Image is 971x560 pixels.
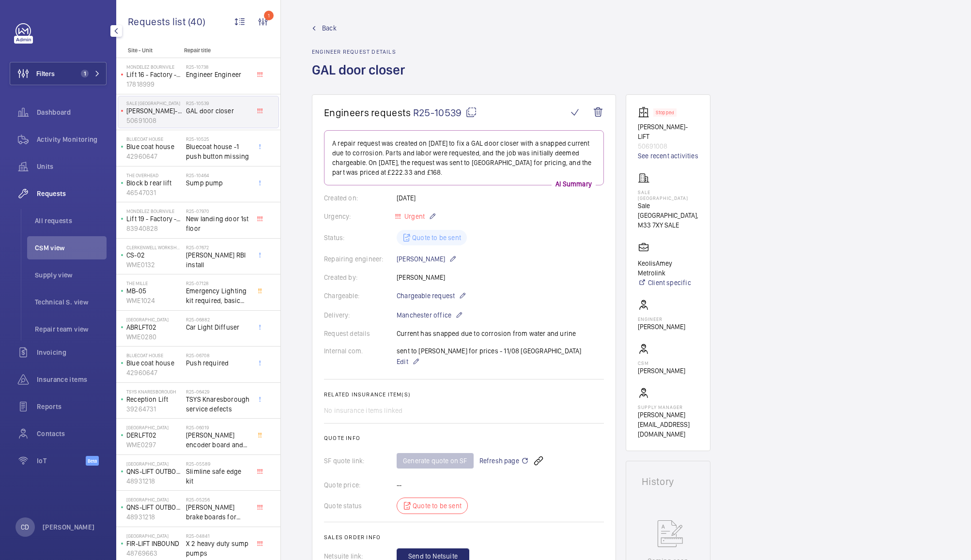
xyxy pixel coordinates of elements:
[186,497,250,502] h2: R25-05256
[37,162,107,171] span: Units
[186,317,250,322] h2: R25-06882
[126,286,182,296] p: MB-05
[126,172,182,178] p: The Overhead
[126,322,182,332] p: ABRLFT02
[402,212,425,220] span: Urgent
[638,404,698,410] p: Supply manager
[35,243,107,253] span: CSM view
[186,533,250,539] h2: R25-04841
[312,48,411,55] h2: Engineer request details
[638,410,698,439] p: [PERSON_NAME][EMAIL_ADDRESS][DOMAIN_NAME]
[186,358,250,368] span: Push required
[312,61,411,94] h1: GAL door closer
[126,64,182,70] p: Mondelez Bournvile
[126,296,182,305] p: WME1024
[35,324,107,334] span: Repair team view
[638,106,653,118] img: elevator.svg
[638,316,685,322] p: Engineer
[35,297,107,307] span: Technical S. view
[332,138,596,177] p: A repair request was created on [DATE] to fix a GAL door closer with a snapped current due to cor...
[186,502,250,522] span: [PERSON_NAME] brake boards for stock
[126,424,182,430] p: [GEOGRAPHIC_DATA]
[324,391,604,398] h2: Related insurance item(s)
[186,64,250,70] h2: R25-10738
[186,106,250,116] span: GAL door closer
[186,430,250,450] span: [PERSON_NAME] encoder board and speech board and software CH024
[126,476,182,486] p: 48931218
[37,107,107,117] span: Dashboard
[116,47,180,54] p: Site - Unit
[126,539,182,548] p: FIR-LIFT INBOUND
[37,456,86,466] span: IoT
[397,357,408,366] span: Edit
[638,151,698,161] a: See recent activities
[126,358,182,368] p: Blue coat house
[638,141,698,151] p: 50691008
[126,106,182,116] p: [PERSON_NAME]-LIFT
[656,111,674,114] p: Stopped
[126,100,182,106] p: Sale [GEOGRAPHIC_DATA]
[638,322,685,332] p: [PERSON_NAME]
[186,286,250,305] span: Emergency Lighting kit required, basic small one is fine.
[126,208,182,214] p: Mondelez Bournvile
[126,389,182,394] p: TSYS Knaresborough
[126,224,182,233] p: 83940828
[126,533,182,539] p: [GEOGRAPHIC_DATA]
[37,375,107,384] span: Insurance items
[324,435,604,441] h2: Quote info
[638,360,685,366] p: CSM
[126,512,182,522] p: 48931218
[126,178,182,188] p: Block b rear lift
[126,368,182,378] p: 42960647
[37,348,107,357] span: Invoicing
[397,291,455,301] span: Chargeable request
[126,467,182,476] p: QNS-LIFT OUTBOUND
[186,244,250,250] h2: R25-07672
[184,47,248,54] p: Repair title
[126,461,182,467] p: [GEOGRAPHIC_DATA]
[126,136,182,142] p: Bluecoat House
[37,402,107,411] span: Reports
[37,135,107,144] span: Activity Monitoring
[186,424,250,430] h2: R25-06019
[322,23,337,33] span: Back
[126,142,182,151] p: Blue coat house
[186,178,250,188] span: Sump pump
[479,455,529,467] span: Refresh page
[186,208,250,214] h2: R25-07970
[186,352,250,358] h2: R25-06708
[186,250,250,270] span: [PERSON_NAME] RBI install
[36,69,55,78] span: Filters
[10,62,107,85] button: Filters1
[37,429,107,439] span: Contacts
[638,366,685,376] p: [PERSON_NAME]
[126,151,182,161] p: 42960647
[186,467,250,486] span: Slimline safe edge kit
[126,352,182,358] p: Bluecoat House
[126,244,182,250] p: Clerkenwell Workshops
[126,332,182,342] p: WME0280
[126,214,182,224] p: Lift 19 - Factory -Moulding 2
[126,548,182,558] p: 48769663
[37,189,107,198] span: Requests
[324,534,604,541] h2: Sales order info
[126,79,182,89] p: 17818999
[186,172,250,178] h2: R25-10464
[35,270,107,280] span: Supply view
[35,216,107,226] span: All requests
[186,539,250,558] span: X 2 heavy duty sump pumps
[186,70,250,79] span: Engineer Engineer
[638,278,698,288] a: Client specific
[397,253,457,265] p: [PERSON_NAME]
[126,280,182,286] p: The Mille
[186,100,250,106] h2: R25-10539
[126,260,182,270] p: WME0132
[638,258,698,278] p: KeolisAmey Metrolink
[186,394,250,414] span: TSYS Knaresborough service defects
[638,122,698,141] p: [PERSON_NAME]-LIFT
[43,522,95,532] p: [PERSON_NAME]
[638,201,698,220] p: Sale [GEOGRAPHIC_DATA],
[126,497,182,502] p: [GEOGRAPHIC_DATA]
[186,142,250,161] span: Bluecoat house -1 push button missing
[186,322,250,332] span: Car Light Diffuser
